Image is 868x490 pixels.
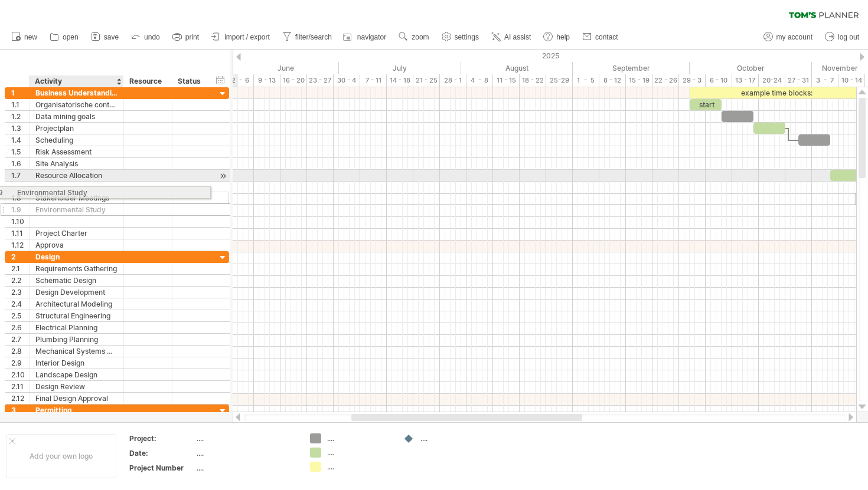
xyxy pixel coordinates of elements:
span: AI assist [504,33,531,41]
a: log out [822,29,863,45]
div: 7 - 11 [360,74,387,87]
a: save [88,29,122,45]
div: 2.12 [11,393,29,404]
div: Environmental Study [35,204,118,215]
div: Organisatorische context [35,99,118,110]
a: settings [439,29,482,45]
div: Status [178,75,204,87]
div: Design Development [35,287,118,298]
div: 30 - 4 [334,74,360,87]
div: Scheduling [35,134,118,146]
a: my account [761,29,816,45]
div: 3 - 7 [812,74,838,87]
div: .... [420,433,485,443]
div: example time blocks: [690,87,863,98]
a: help [540,29,573,45]
div: 25-29 [546,74,573,87]
div: 2.7 [11,334,29,345]
div: Plumbing Planning [35,334,118,345]
div: Site Analysis [35,158,118,169]
div: 16 - 20 [280,74,307,87]
div: 2.5 [11,310,29,321]
div: Interior Design [35,357,118,369]
div: 23 - 27 [307,74,334,87]
div: 13 - 17 [732,74,759,87]
div: 1.12 [11,239,29,251]
div: 1 - 5 [573,74,599,87]
div: scroll to activity [217,170,229,182]
div: Project: [129,433,194,443]
div: June 2025 [227,62,339,74]
div: 2.3 [11,287,29,298]
div: 2 - 6 [227,74,254,87]
span: navigator [357,33,386,41]
div: .... [197,463,296,473]
div: 27 - 31 [785,74,812,87]
span: log out [838,33,859,41]
div: Design [35,251,118,262]
span: import / export [224,33,270,41]
div: 6 - 10 [706,74,732,87]
div: Permitting [35,405,118,416]
div: Projectplan [35,123,118,134]
div: 15 - 19 [626,74,652,87]
a: print [169,29,203,45]
div: 1.5 [11,146,29,157]
span: new [24,33,37,41]
div: Final Design Approval [35,393,118,404]
div: 8 - 12 [599,74,626,87]
div: 1.4 [11,134,29,146]
div: 2.11 [11,381,29,392]
a: filter/search [279,29,335,45]
div: Requirements Gathering [35,263,118,274]
div: Mechanical Systems Design [35,346,118,357]
div: 1.6 [11,158,29,169]
a: undo [128,29,164,45]
div: .... [327,433,391,443]
div: .... [327,462,391,472]
a: contact [579,29,622,45]
span: save [104,33,119,41]
div: 2.6 [11,322,29,333]
div: 1.3 [11,123,29,134]
div: Resource [129,75,165,87]
div: 18 - 22 [520,74,546,87]
div: start [690,99,722,110]
div: 22 - 26 [652,74,679,87]
div: 11 - 15 [493,74,520,87]
a: open [47,29,82,45]
a: zoom [396,29,432,45]
div: 2.10 [11,369,29,380]
div: 1.2 [11,111,29,122]
div: 28 - 1 [440,74,466,87]
div: Architectural Modeling [35,298,118,310]
a: navigator [341,29,390,45]
span: my account [776,33,812,41]
span: print [185,33,199,41]
div: Structural Engineering [35,310,118,321]
div: 1.8 [11,192,29,203]
div: 2.4 [11,298,29,310]
span: open [63,33,79,41]
div: 1 [11,87,29,98]
div: Project Number [129,463,194,473]
div: Data mining goals [35,111,118,122]
div: 1.9 [11,204,29,215]
div: 2.8 [11,346,29,357]
span: help [556,33,570,41]
div: 1.10 [11,216,29,227]
div: Date: [129,448,194,458]
div: 2.2 [11,275,29,286]
div: .... [327,448,391,458]
div: 4 - 8 [466,74,493,87]
div: 1.11 [11,228,29,239]
div: Schematic Design [35,275,118,286]
div: 1.1 [11,99,29,110]
div: Risk Assessment [35,146,118,157]
div: 21 - 25 [413,74,440,87]
span: filter/search [295,33,332,41]
div: .... [197,448,296,458]
div: Business Understanding [35,87,118,98]
div: 3 [11,405,29,416]
a: import / export [208,29,273,45]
